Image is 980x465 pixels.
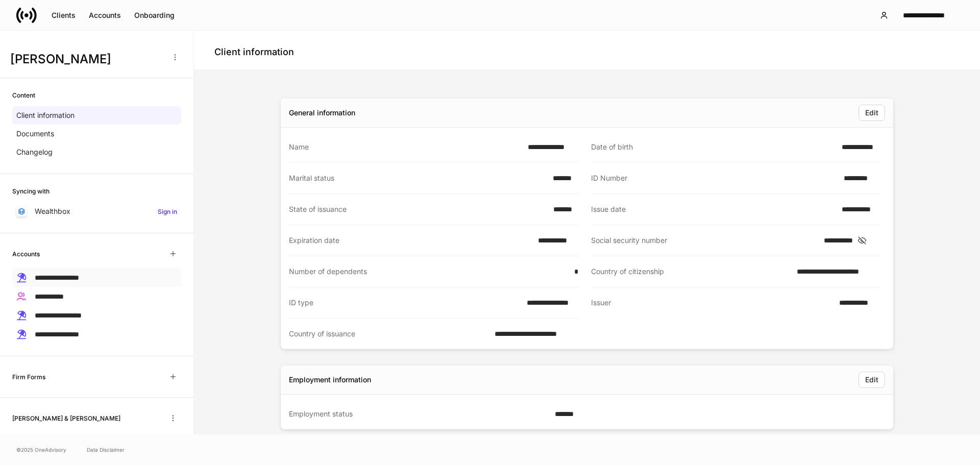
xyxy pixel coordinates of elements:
div: Accounts [89,10,121,20]
div: Country of citizenship [591,266,791,277]
a: Documents [12,125,181,143]
h6: Content [12,90,35,100]
a: Client information [12,106,181,125]
button: Edit [859,105,885,121]
p: Changelog [16,147,53,157]
h6: Syncing with [12,186,50,196]
div: Onboarding [134,10,175,20]
div: Edit [865,375,878,385]
p: Client information [16,110,75,120]
h6: Sign in [158,207,177,216]
div: Expiration date [289,235,532,246]
button: Edit [859,372,885,388]
span: © 2025 OneAdvisory [16,446,66,454]
p: Wealthbox [35,206,70,216]
div: ID type [289,298,521,308]
div: State of issuance [289,204,547,214]
div: ID Number [591,173,838,183]
div: Edit [865,108,878,118]
button: Onboarding [128,7,181,23]
div: Social security number [591,235,818,246]
div: Date of birth [591,142,836,152]
h6: Firm Forms [12,372,45,382]
div: General information [289,108,355,118]
div: Name [289,142,522,152]
h6: [PERSON_NAME] & [PERSON_NAME] [12,413,120,423]
p: Documents [16,129,54,139]
button: Clients [45,7,82,23]
h4: Client information [214,46,294,58]
div: Marital status [289,173,547,183]
a: WealthboxSign in [12,202,181,221]
div: Issue date [591,204,836,214]
div: Clients [52,10,76,20]
a: Data Disclaimer [87,446,125,454]
div: Issuer [591,298,833,308]
div: Employment status [289,409,549,419]
button: Accounts [82,7,128,23]
a: Changelog [12,143,181,161]
div: Number of dependents [289,266,568,277]
h3: [PERSON_NAME] [10,51,163,67]
div: Employment information [289,375,371,385]
h6: Accounts [12,249,40,259]
div: Country of issuance [289,329,488,339]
